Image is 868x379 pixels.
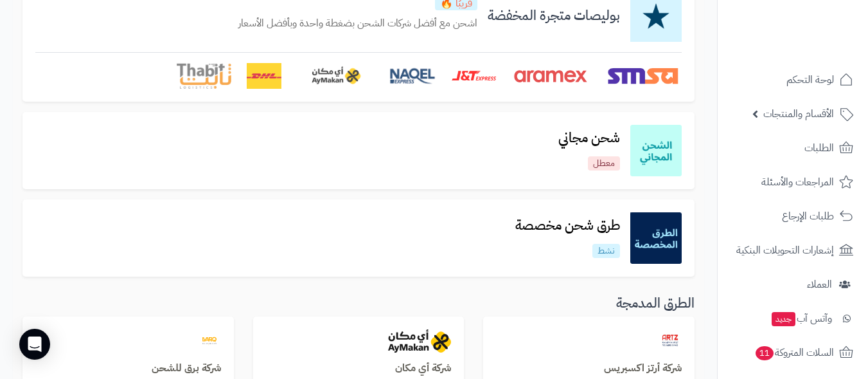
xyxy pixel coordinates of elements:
[512,63,589,89] img: Aramex
[781,33,856,60] img: logo-2.png
[754,344,834,362] span: السلات المتروكة
[761,173,834,191] span: المراجعات والأسئلة
[198,329,221,353] img: barq
[770,310,832,328] span: وآتس آب
[451,63,497,89] img: J&T Express
[659,329,682,353] img: artzexpress
[782,207,834,225] span: طلبات الإرجاع
[807,275,832,293] span: العملاء
[725,201,860,232] a: طلبات الإرجاع
[35,363,221,374] h3: شركة برق للشحن
[725,337,860,368] a: السلات المتروكة11
[588,156,620,171] p: معطل
[505,218,630,233] h3: طرق شحن مخصصة
[725,167,860,198] a: المراجعات والأسئلة
[804,139,834,157] span: الطلبات
[548,131,630,170] a: شحن مجانيمعطل
[592,244,620,258] p: نشط
[548,131,630,145] h3: شحن مجاني
[19,329,50,360] div: Open Intercom Messenger
[736,241,834,259] span: إشعارات التحويلات البنكية
[388,329,451,353] img: aymakan
[297,63,374,89] img: AyMakan
[725,303,860,334] a: وآتس آبجديد
[477,8,630,23] h3: بوليصات متجرة المخفضة
[786,71,834,89] span: لوحة التحكم
[763,105,834,123] span: الأقسام والمنتجات
[605,63,682,89] img: SMSA
[772,312,795,326] span: جديد
[496,363,682,374] a: شركة أرتز اكسبريس
[177,63,231,89] img: Thabit
[496,329,682,353] a: artzexpress
[725,269,860,300] a: العملاء
[505,218,630,257] a: طرق شحن مخصصةنشط
[266,363,452,374] h3: شركة أي مكان
[22,296,695,311] h3: الطرق المدمجة
[725,133,860,163] a: الطلبات
[238,16,477,31] p: اشحن مع أفضل شركات الشحن بضغطة واحدة وبأفضل الأسعار
[389,63,436,89] img: Naqel
[725,235,860,266] a: إشعارات التحويلات البنكية
[247,63,281,89] img: DHL
[756,346,774,360] span: 11
[725,64,860,95] a: لوحة التحكم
